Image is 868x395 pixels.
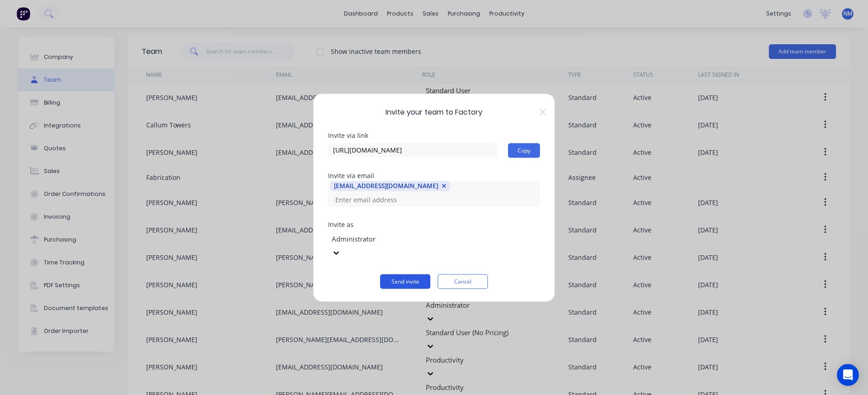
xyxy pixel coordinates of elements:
[328,132,540,138] div: Invite via link
[330,193,422,206] input: Enter email address
[837,364,859,386] div: Open Intercom Messenger
[328,221,540,227] div: Invite as
[438,274,488,289] button: Cancel
[328,106,540,117] span: Invite your team to Factory
[380,274,430,289] button: Send invite
[334,181,438,190] div: [EMAIL_ADDRESS][DOMAIN_NAME]
[328,172,540,179] div: Invite via email
[508,143,540,158] button: Copy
